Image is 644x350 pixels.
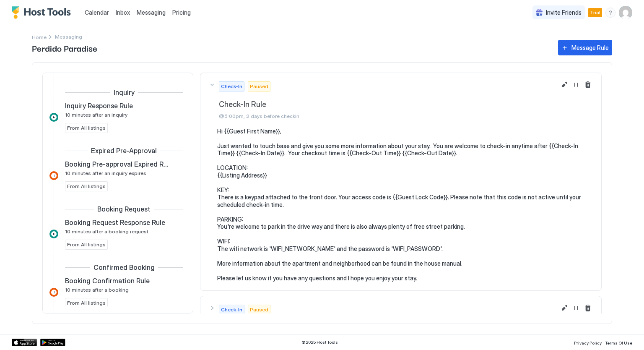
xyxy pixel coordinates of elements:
button: Message Rule [558,40,612,55]
span: Terms Of Use [605,340,632,345]
span: © 2025 Host Tools [301,340,338,345]
span: Invite Friends [546,9,582,16]
button: Check-InPausedCheck-In Rule@5:00pm, 2 days before checkin [200,73,601,128]
span: 10 minutes after an inquiry expires [65,170,146,176]
pre: Hi {{Guest First Name}}, Just wanted to touch base and give you some more information about your ... [217,128,593,282]
a: Home [32,32,47,41]
span: Paused [250,306,268,313]
span: Check-In [221,83,242,90]
span: Booking Request [97,205,151,213]
section: Check-InPausedCheck-In Rule@5:00pm, 2 days before checkin [200,128,601,290]
span: Inquiry [114,88,135,97]
span: From All listings [67,299,106,307]
span: 10 minutes after a booking request [65,228,148,235]
a: Terms Of Use [605,338,632,347]
span: Pricing [172,9,191,16]
button: Delete message rule [583,303,593,313]
span: Inbox [116,9,130,16]
span: @5:00pm, 2 days before checkin [219,113,593,119]
span: 10 minutes after a booking [65,287,129,293]
span: Booking Request Response Rule [65,218,165,227]
span: Booking Pre-approval Expired Rule [65,160,169,168]
span: Paused [250,83,268,90]
span: Breadcrumb [55,34,82,40]
span: Expired Pre-Approval [91,146,157,155]
iframe: Intercom live chat [8,321,29,342]
span: Check-In [221,306,242,313]
span: Trial [590,9,600,16]
span: Perdido Paradise [32,42,550,54]
span: From All listings [67,124,106,132]
span: Calendar [85,9,109,16]
a: Messaging [137,8,166,17]
button: Edit message rule [559,303,569,313]
span: Inquiry Response Rule [65,102,133,110]
span: Check-In Rule [219,100,593,110]
button: Delete message rule [583,80,593,90]
div: User profile [619,6,632,19]
a: Host Tools Logo [12,6,75,19]
span: Booking Confirmation Rule [65,277,150,285]
a: Privacy Policy [574,338,602,347]
span: Messaging [137,9,166,16]
a: Inbox [116,8,130,17]
div: Breadcrumb [32,32,47,41]
div: menu [605,8,615,18]
a: Google Play Store [40,339,65,346]
button: Resume Message Rule [571,80,581,90]
a: Calendar [85,8,109,17]
span: Privacy Policy [574,340,602,345]
a: App Store [12,339,37,346]
span: From All listings [67,183,106,190]
div: Message Rule [571,43,609,52]
span: From All listings [67,241,106,248]
span: Confirmed Booking [93,263,155,272]
span: 10 minutes after an inquiry [65,112,127,118]
button: Resume Message Rule [571,303,581,313]
button: Edit message rule [559,80,569,90]
span: Home [32,34,47,40]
